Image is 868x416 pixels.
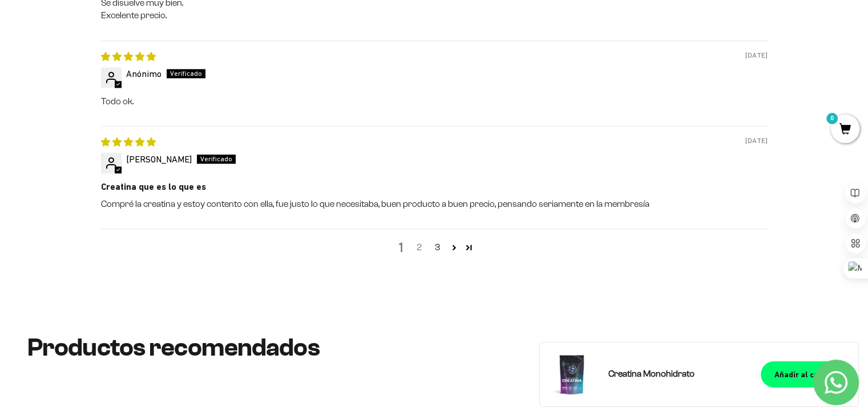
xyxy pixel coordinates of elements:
[462,240,477,255] a: Page 45
[126,68,162,79] span: Anónimo
[831,124,859,136] a: 0
[14,103,236,123] div: País de origen de ingredientes
[774,368,835,381] div: Añadir al carrito
[14,80,236,100] div: Detalles sobre ingredientes "limpios"
[761,361,849,388] button: Añadir al carrito
[101,137,156,147] span: 5 star review
[101,95,768,108] p: Todo ok.
[38,172,235,190] input: Otra (por favor especifica)
[101,181,768,193] b: Creatina que es lo que es
[187,197,235,216] span: Enviar
[14,125,236,145] div: Certificaciones de calidad
[745,50,768,60] span: [DATE]
[549,352,595,397] img: Creatina Monohidrato
[745,136,768,146] span: [DATE]
[447,240,462,255] a: Page 2
[14,18,236,70] p: Para decidirte a comprar este suplemento, ¿qué información específica sobre su pureza, origen o c...
[126,154,192,164] span: [PERSON_NAME]
[429,240,447,254] a: Page 3
[101,198,768,210] p: Compré la creatina y estoy contento con ella, fue justo lo que necesitaba, buen producto a buen p...
[14,148,236,168] div: Comparativa con otros productos similares
[410,240,429,254] a: Page 2
[27,333,320,361] split-lines: Productos recomendados
[825,112,839,125] mark: 0
[608,366,747,381] a: Creatina Monohidrato
[186,197,236,216] button: Enviar
[101,51,156,62] span: 5 star review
